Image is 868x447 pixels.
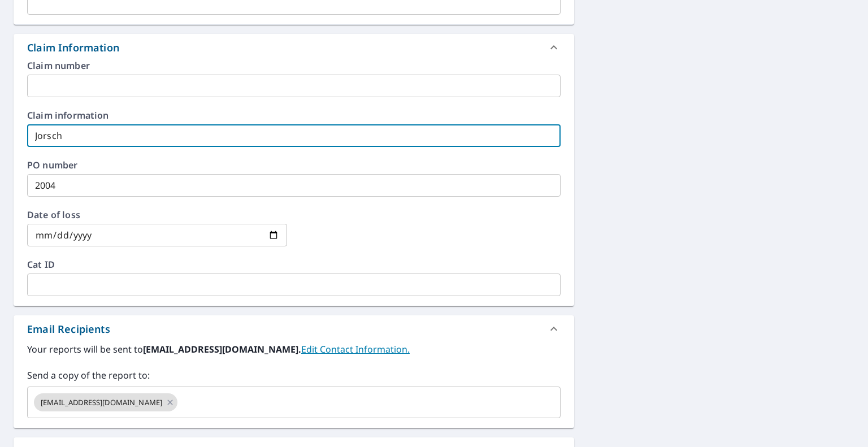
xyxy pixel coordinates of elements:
[143,343,301,355] b: [EMAIL_ADDRESS][DOMAIN_NAME].
[34,393,177,411] div: [EMAIL_ADDRESS][DOMAIN_NAME]
[27,342,561,356] label: Your reports will be sent to
[27,322,110,337] div: Email Recipients
[27,210,287,219] label: Date of loss
[27,61,561,70] label: Claim number
[14,315,574,342] div: Email Recipients
[27,160,561,170] label: PO number
[34,397,169,408] span: [EMAIL_ADDRESS][DOMAIN_NAME]
[27,111,561,120] label: Claim information
[27,260,561,269] label: Cat ID
[301,343,410,355] a: EditContactInfo
[27,40,119,55] div: Claim Information
[14,34,574,61] div: Claim Information
[27,368,561,382] label: Send a copy of the report to:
